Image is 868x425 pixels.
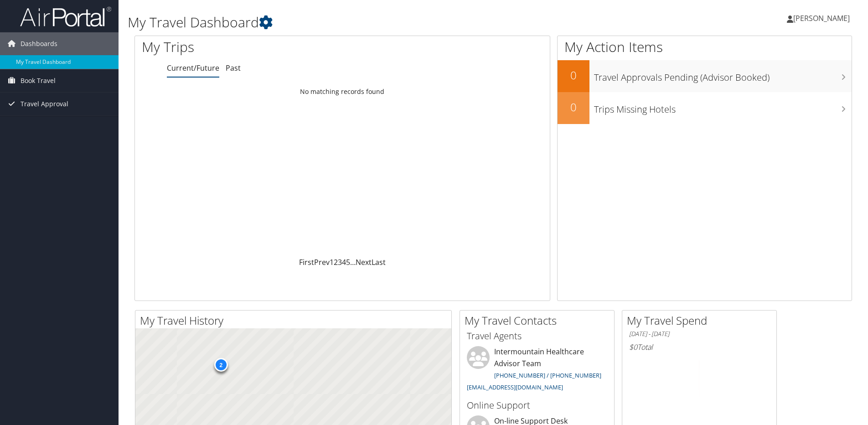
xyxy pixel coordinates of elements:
[787,5,859,32] a: [PERSON_NAME]
[20,6,111,27] img: airportal-logo.png
[342,257,346,267] a: 4
[350,257,356,267] span: …
[558,37,852,57] h1: My Action Items
[356,257,372,267] a: Next
[594,98,852,116] h3: Trips Missing Hotels
[346,257,350,267] a: 5
[214,358,227,372] div: 2
[594,67,852,84] h3: Travel Approvals Pending (Advisor Booked)
[128,13,615,32] h1: My Travel Dashboard
[629,342,637,352] span: $0
[462,346,612,395] li: Intermountain Healthcare Advisor Team
[135,83,550,100] td: No matching records found
[21,69,56,92] span: Book Travel
[627,313,776,328] h2: My Travel Spend
[494,371,601,379] a: [PHONE_NUMBER] / [PHONE_NUMBER]
[21,32,57,55] span: Dashboards
[558,60,852,92] a: 0Travel Approvals Pending (Advisor Booked)
[226,63,241,73] a: Past
[467,330,607,342] h3: Travel Agents
[629,342,770,352] h6: Total
[330,257,334,267] a: 1
[299,257,314,267] a: First
[338,257,342,267] a: 3
[467,399,607,412] h3: Online Support
[465,313,614,328] h2: My Travel Contacts
[793,13,850,23] span: [PERSON_NAME]
[467,383,563,391] a: [EMAIL_ADDRESS][DOMAIN_NAME]
[372,257,386,267] a: Last
[558,99,589,115] h2: 0
[142,37,370,57] h1: My Trips
[140,313,451,328] h2: My Travel History
[167,63,219,73] a: Current/Future
[558,92,852,124] a: 0Trips Missing Hotels
[314,257,330,267] a: Prev
[629,330,770,338] h6: [DATE] - [DATE]
[334,257,338,267] a: 2
[558,67,589,83] h2: 0
[21,93,68,115] span: Travel Approval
